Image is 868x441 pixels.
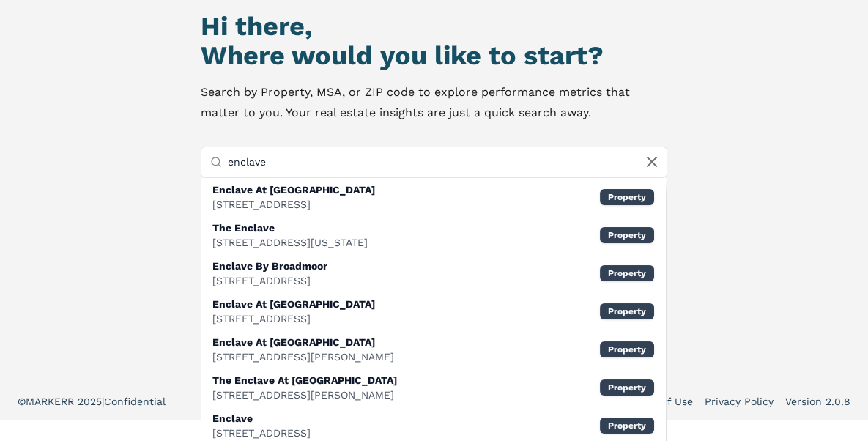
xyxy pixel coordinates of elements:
[201,12,668,41] h1: Hi there,
[201,254,667,292] div: Property: Enclave By Broadmoor
[201,292,667,330] div: Property: Enclave At Brookside
[26,396,78,407] span: MARKERR
[212,220,368,235] div: The Enclave
[18,396,26,407] span: ©
[212,273,327,288] div: [STREET_ADDRESS]
[212,297,375,311] div: Enclave At [GEOGRAPHIC_DATA]
[212,235,368,250] div: [STREET_ADDRESS][US_STATE]
[600,418,654,434] div: Property
[600,227,654,243] div: Property
[201,368,667,407] div: Property: The Enclave At Dry Creek
[212,197,375,212] div: [STREET_ADDRESS]
[78,396,104,407] span: 2025 |
[212,259,327,273] div: Enclave By Broadmoor
[201,41,668,70] h2: Where would you like to start?
[705,394,774,409] a: Privacy Policy
[212,373,397,388] div: The Enclave At [GEOGRAPHIC_DATA]
[600,265,654,281] div: Property
[201,82,668,123] p: Search by Property, MSA, or ZIP code to explore performance metrics that matter to you. Your real...
[600,341,654,357] div: Property
[212,335,394,349] div: Enclave At [GEOGRAPHIC_DATA]
[785,394,850,409] a: Version 2.0.8
[600,189,654,205] div: Property
[212,311,375,326] div: [STREET_ADDRESS]
[212,411,311,426] div: Enclave
[212,182,375,197] div: Enclave At [GEOGRAPHIC_DATA]
[600,303,654,319] div: Property
[201,330,667,368] div: Property: Enclave At Winghaven
[201,216,667,254] div: Property: The Enclave
[104,396,166,407] span: Confidential
[212,426,311,440] div: [STREET_ADDRESS]
[600,379,654,396] div: Property
[212,349,394,364] div: [STREET_ADDRESS][PERSON_NAME]
[212,388,397,402] div: [STREET_ADDRESS][PERSON_NAME]
[201,178,667,216] div: Property: Enclave At Town Center
[228,147,659,177] input: Search by MSA, ZIP, Property Name, or Address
